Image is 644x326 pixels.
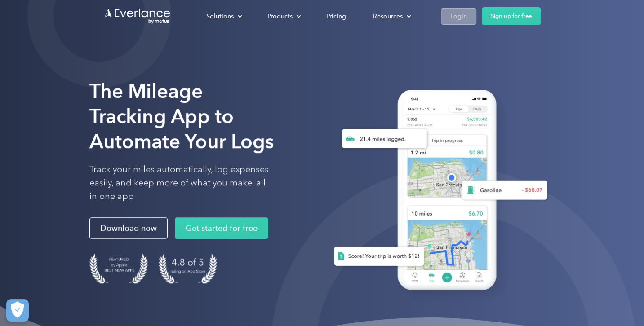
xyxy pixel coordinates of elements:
a: Sign up for free [482,7,541,25]
div: Resources [373,11,403,22]
a: Go to homepage [104,8,171,25]
div: Solutions [206,11,234,22]
p: Track your miles automatically, log expenses easily, and keep more of what you make, all in one app [89,163,269,203]
a: Login [441,8,476,25]
strong: The Mileage Tracking App to Automate Your Logs [89,79,274,153]
a: Get started for free [175,218,268,239]
div: Pricing [326,11,346,22]
div: Login [450,11,467,22]
img: Everlance, mileage tracker app, expense tracking app [320,81,555,304]
div: Resources [364,9,418,24]
div: Solutions [197,9,249,24]
div: Products [267,11,293,22]
img: Badge for Featured by Apple Best New Apps [89,254,148,284]
img: 4.9 out of 5 stars on the app store [159,254,217,284]
a: Pricing [317,9,355,24]
button: Cookies Settings [6,299,29,322]
a: Download now [89,218,168,239]
div: Products [258,9,308,24]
